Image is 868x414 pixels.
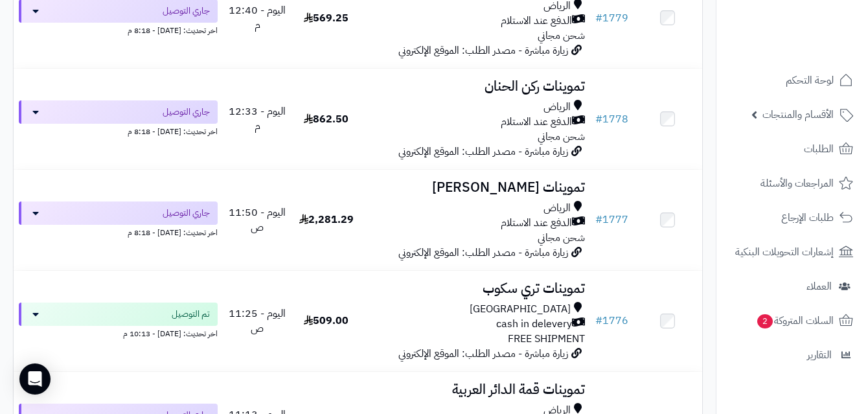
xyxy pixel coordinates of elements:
[366,180,585,195] h3: تموينات [PERSON_NAME]
[172,308,210,321] span: تم التوصيل
[304,111,348,127] span: 862.50
[19,124,218,137] div: اخر تحديث: [DATE] - 8:18 م
[496,317,572,332] span: cash in delevery
[538,230,585,246] span: شحن مجاني
[470,302,571,317] span: [GEOGRAPHIC_DATA]
[398,144,568,159] span: زيارة مباشرة - مصدر الطلب: الموقع الإلكتروني
[163,106,210,119] span: جاري التوصيل
[398,346,568,362] span: زيارة مباشرة - مصدر الطلب: الموقع الإلكتروني
[804,140,834,158] span: الطلبات
[724,65,860,96] a: لوحة التحكم
[229,306,286,336] span: اليوم - 11:25 ص
[501,115,572,130] span: الدفع عند الاستلام
[724,168,860,199] a: المراجعات والأسئلة
[366,79,585,94] h3: تموينات ركن الحنان
[781,209,834,227] span: طلبات الإرجاع
[398,245,568,260] span: زيارة مباشرة - مصدر الطلب: الموقع الإلكتروني
[595,10,602,26] span: #
[756,312,834,330] span: السلات المتروكة
[595,111,602,127] span: #
[543,201,571,216] span: الرياض
[595,313,628,328] a: #1776
[735,243,834,261] span: إشعارات التحويلات البنكية
[595,212,628,227] a: #1777
[19,326,218,339] div: اخر تحديث: [DATE] - 10:13 م
[543,100,571,115] span: الرياض
[229,3,286,33] span: اليوم - 12:40 م
[595,212,602,227] span: #
[538,28,585,43] span: شحن مجاني
[724,305,860,336] a: السلات المتروكة2
[724,271,860,302] a: العملاء
[724,236,860,268] a: إشعارات التحويلات البنكية
[501,216,572,231] span: الدفع عند الاستلام
[762,106,834,124] span: الأقسام والمنتجات
[229,104,286,134] span: اليوم - 12:33 م
[724,202,860,233] a: طلبات الإرجاع
[304,10,348,26] span: 569.25
[501,14,572,29] span: الدفع عند الاستلام
[19,225,218,238] div: اخر تحديث: [DATE] - 8:18 م
[19,23,218,36] div: اخر تحديث: [DATE] - 8:18 م
[398,43,568,58] span: زيارة مباشرة - مصدر الطلب: الموقع الإلكتروني
[229,205,286,235] span: اليوم - 11:50 ص
[786,71,834,89] span: لوحة التحكم
[163,207,210,220] span: جاري التوصيل
[366,382,585,397] h3: تموينات قمة الدائر العربية
[538,129,585,144] span: شحن مجاني
[807,346,832,364] span: التقارير
[366,281,585,296] h3: تموينات تري سكوب
[19,363,51,395] div: Open Intercom Messenger
[757,314,773,328] span: 2
[760,174,834,192] span: المراجعات والأسئلة
[163,5,210,17] span: جاري التوصيل
[595,313,602,328] span: #
[595,10,628,26] a: #1779
[806,277,832,295] span: العملاء
[508,331,585,347] span: FREE SHIPMENT
[724,133,860,165] a: الطلبات
[595,111,628,127] a: #1778
[304,313,348,328] span: 509.00
[299,212,354,227] span: 2,281.29
[780,32,856,60] img: logo-2.png
[724,339,860,371] a: التقارير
